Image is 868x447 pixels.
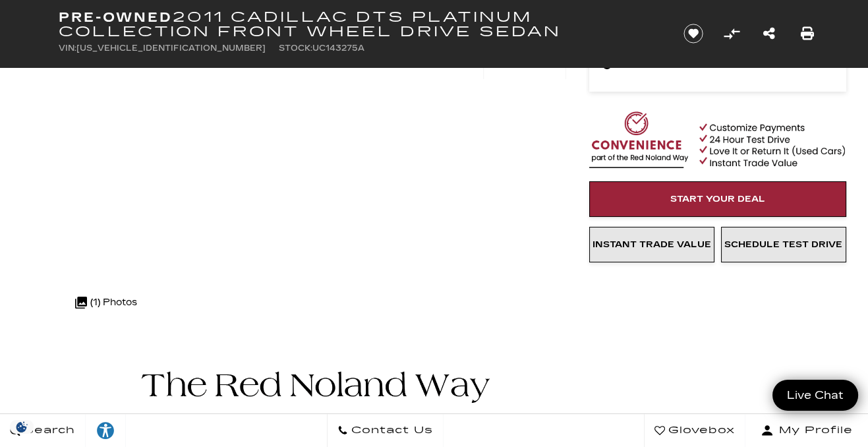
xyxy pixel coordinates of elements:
iframe: Interactive Walkaround/Photo gallery of the vehicle/product [59,17,473,328]
div: Explore your accessibility options [86,421,125,440]
span: Live Chat [780,388,850,403]
span: Search [20,421,75,440]
span: My Profile [774,421,853,440]
a: Glovebox [644,414,745,447]
a: Print this Pre-Owned 2011 Cadillac DTS Platinum Collection Front Wheel Drive Sedan [801,24,814,43]
h1: 2011 Cadillac DTS Platinum Collection Front Wheel Drive Sedan [59,10,662,39]
button: Open user profile menu [745,414,868,447]
span: Stock: [279,44,312,53]
button: Save vehicle [679,23,708,44]
span: VIN: [59,44,76,53]
img: Opt-Out Icon [7,420,37,434]
span: Glovebox [665,421,735,440]
a: Schedule Test Drive [721,227,846,262]
a: Instant Trade Value [589,227,714,262]
a: Share this Pre-Owned 2011 Cadillac DTS Platinum Collection Front Wheel Drive Sedan [763,24,775,43]
span: [US_VEHICLE_IDENTIFICATION_NUMBER] [76,44,266,53]
span: Schedule Test Drive [724,239,842,250]
a: Explore your accessibility options [86,414,126,447]
span: Start Your Deal [670,194,765,204]
button: Compare Vehicle [722,24,741,44]
span: UC143275A [312,44,364,53]
span: Instant Trade Value [593,239,711,250]
a: Start Your Deal [589,181,846,217]
span: Contact Us [348,421,433,440]
a: Live Chat [772,380,858,411]
a: Contact Us [327,414,444,447]
section: Click to Open Cookie Consent Modal [7,420,37,434]
strong: Pre-Owned [59,9,173,25]
div: (1) Photos [69,287,144,318]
